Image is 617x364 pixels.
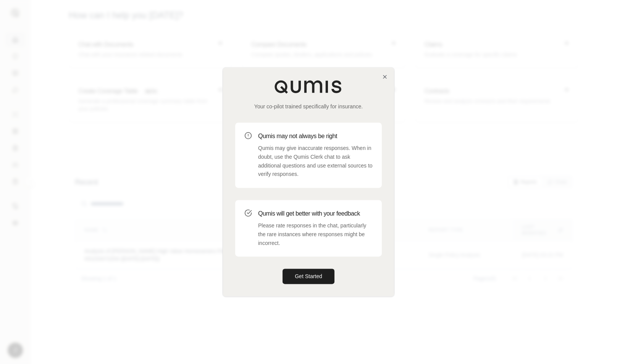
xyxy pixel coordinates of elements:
[235,103,382,110] p: Your co-pilot trained specifically for insurance.
[283,269,334,284] button: Get Started
[258,132,373,141] h3: Qumis may not always be right
[274,80,343,93] img: Qumis Logo
[258,144,373,179] p: Qumis may give inaccurate responses. When in doubt, use the Qumis Clerk chat to ask additional qu...
[258,209,373,218] h3: Qumis will get better with your feedback
[258,221,373,247] p: Please rate responses in the chat, particularly the rare instances where responses might be incor...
